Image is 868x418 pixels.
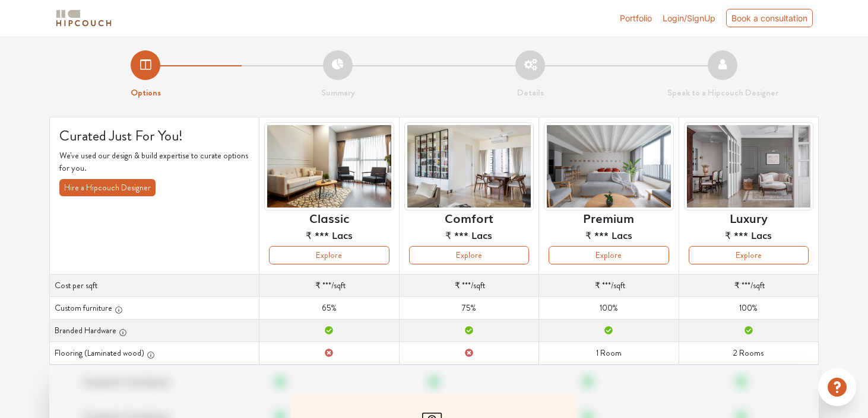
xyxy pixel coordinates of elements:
[730,210,768,225] h6: Luxury
[399,297,538,320] td: 75%
[264,122,394,210] img: header-preview
[59,127,249,145] h4: Curated Just For You!
[50,320,259,342] th: Branded Hardware
[50,297,259,320] th: Custom furniture
[259,297,399,320] td: 65%
[539,297,679,320] td: 100%
[59,179,156,196] button: Hire a Hipcouch Designer
[259,275,399,297] td: /sqft
[399,275,538,297] td: /sqft
[445,210,493,225] h6: Comfort
[131,86,161,99] strong: Options
[269,246,389,264] button: Explore
[684,122,813,210] img: header-preview
[549,246,669,264] button: Explore
[689,246,809,264] button: Explore
[59,149,249,174] p: We've used our design & build expertise to curate options for you.
[517,86,544,99] strong: Details
[54,5,113,31] span: logo-horizontal.svg
[54,8,113,28] img: logo-horizontal.svg
[321,86,355,99] strong: Summary
[726,9,813,27] div: Book a consultation
[679,297,818,320] td: 100%
[663,13,715,23] span: Login/SignUp
[544,122,673,210] img: header-preview
[309,210,349,225] h6: Classic
[50,342,259,365] th: Flooring (Laminated wood)
[679,275,818,297] td: /sqft
[539,275,679,297] td: /sqft
[409,246,529,264] button: Explore
[667,86,778,99] strong: Speak to a Hipcouch Designer
[539,342,679,365] td: 1 Room
[404,122,534,210] img: header-preview
[679,342,818,365] td: 2 Rooms
[50,275,259,297] th: Cost per sqft
[583,210,634,225] h6: Premium
[620,12,652,24] a: Portfolio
